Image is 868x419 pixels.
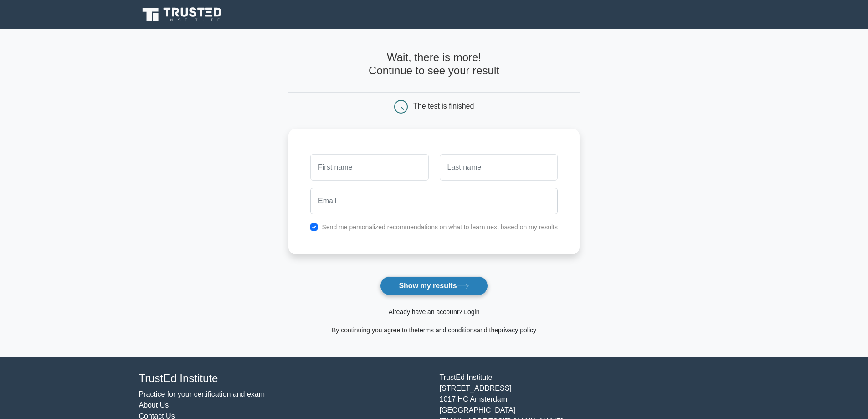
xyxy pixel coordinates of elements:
[380,276,488,295] button: Show my results
[498,326,536,334] a: privacy policy
[310,188,558,214] input: Email
[139,372,429,385] h4: TrustEd Institute
[288,51,580,78] h4: Wait, there is more! Continue to see your result
[322,223,558,231] label: Send me personalized recommendations on what to learn next based on my results
[418,326,477,334] a: terms and conditions
[310,154,428,181] input: First name
[388,308,479,316] a: Already have an account? Login
[139,401,169,409] a: About Us
[139,390,265,398] a: Practice for your certification and exam
[440,154,558,181] input: Last name
[283,325,585,336] div: By continuing you agree to the and the
[413,102,474,110] div: The test is finished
